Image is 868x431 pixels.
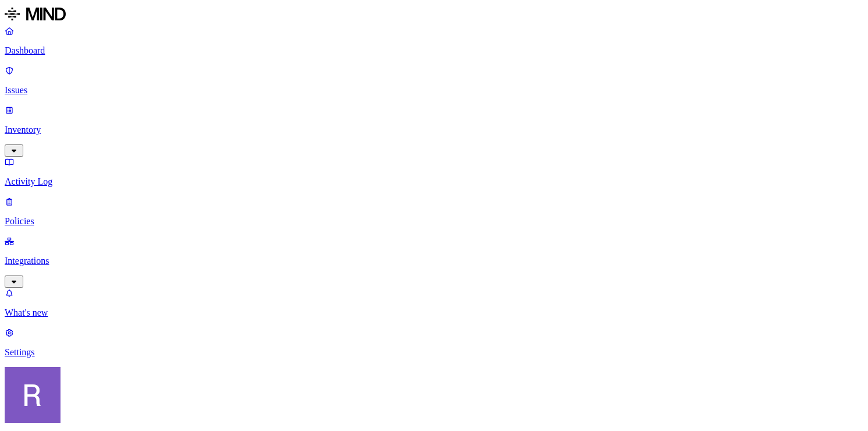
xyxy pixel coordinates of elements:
p: Issues [5,85,863,96]
a: What's new [5,288,863,318]
p: Activity Log [5,176,863,187]
a: Dashboard [5,26,863,56]
p: Settings [5,347,863,358]
a: Integrations [5,236,863,286]
p: Inventory [5,125,863,135]
p: Dashboard [5,45,863,56]
p: Integrations [5,256,863,266]
p: Policies [5,216,863,227]
a: Activity Log [5,157,863,187]
a: Inventory [5,105,863,155]
a: MIND [5,5,863,26]
a: Policies [5,196,863,227]
a: Settings [5,327,863,358]
p: What's new [5,308,863,318]
img: Rich Thompson [5,367,61,423]
img: MIND [5,5,66,23]
a: Issues [5,65,863,96]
